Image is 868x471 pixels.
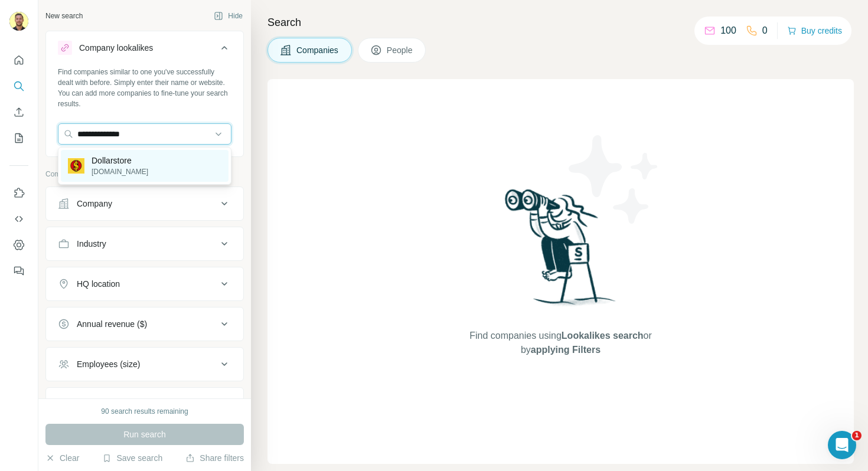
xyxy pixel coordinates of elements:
[387,44,414,56] span: People
[45,452,79,464] button: Clear
[562,331,644,341] span: Lookalikes search
[267,14,854,31] h4: Search
[77,238,106,250] div: Industry
[46,310,243,338] button: Annual revenue ($)
[77,318,147,330] div: Annual revenue ($)
[46,390,243,418] button: Technologies
[531,345,601,355] span: applying Filters
[45,11,83,21] div: New search
[852,431,862,440] span: 1
[46,230,243,258] button: Industry
[92,166,148,177] p: [DOMAIN_NAME]
[205,7,251,25] button: Hide
[762,24,768,38] p: 0
[296,44,340,56] span: Companies
[787,22,842,39] button: Buy credits
[500,186,622,318] img: Surfe Illustration - Woman searching with binoculars
[77,278,120,290] div: HQ location
[9,50,28,71] button: Quick start
[720,24,736,38] p: 100
[46,270,243,298] button: HQ location
[9,102,28,123] button: Enrich CSV
[46,34,243,67] button: Company lookalikes
[92,155,148,166] p: Dollarstore
[561,126,667,233] img: Surfe Illustration - Stars
[101,406,188,417] div: 90 search results remaining
[45,169,244,179] p: Company information
[185,452,244,464] button: Share filters
[9,234,28,256] button: Dashboard
[77,198,112,210] div: Company
[58,67,231,109] div: Find companies similar to one you've successfully dealt with before. Simply enter their name or w...
[46,189,243,218] button: Company
[77,358,140,370] div: Employees (size)
[9,260,28,282] button: Feedback
[466,329,655,357] span: Find companies using or by
[9,76,28,97] button: Search
[102,452,162,464] button: Save search
[79,42,153,54] div: Company lookalikes
[9,208,28,230] button: Use Surfe API
[9,12,28,31] img: Avatar
[46,350,243,378] button: Employees (size)
[9,127,28,149] button: My lists
[9,182,28,204] button: Use Surfe on LinkedIn
[68,158,84,174] img: Dollarstore
[828,431,856,459] iframe: Intercom live chat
